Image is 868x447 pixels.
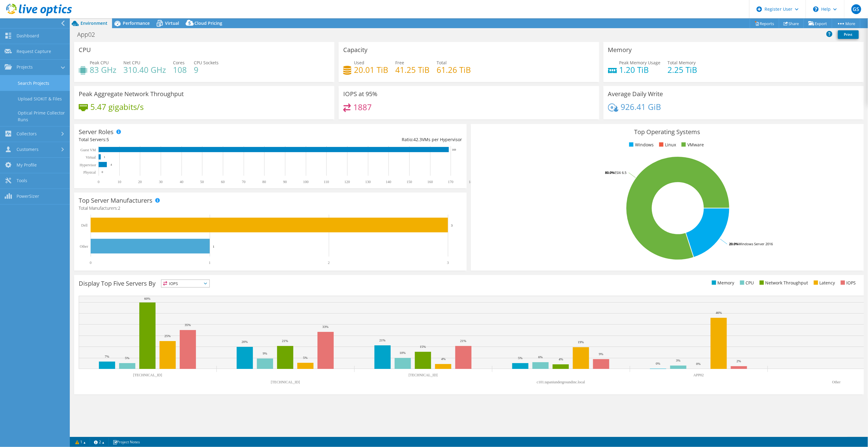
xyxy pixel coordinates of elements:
[621,103,661,110] h4: 926.41 GiB
[578,340,584,344] text: 19%
[737,359,741,363] text: 2%
[448,180,453,184] text: 170
[813,6,819,12] svg: \n
[194,20,222,26] span: Cloud Pricing
[452,148,456,151] text: 169
[676,359,681,362] text: 3%
[599,352,603,356] text: 9%
[696,362,701,366] text: 0%
[90,261,92,265] text: 0
[693,373,704,377] text: APP02
[270,136,462,143] div: Ratio: VMs per Hypervisor
[209,261,211,265] text: 1
[619,60,661,66] span: Peak Memory Usage
[104,156,105,159] text: 1
[242,180,246,184] text: 70
[559,357,563,361] text: 4%
[538,355,543,359] text: 6%
[812,280,835,286] li: Latency
[750,19,779,28] a: Reports
[144,297,150,300] text: 60%
[159,180,163,184] text: 30
[221,180,225,184] text: 60
[619,66,661,73] h4: 1.20 TiB
[283,180,287,184] text: 90
[395,60,404,66] span: Free
[79,129,114,135] h3: Server Roles
[118,205,120,211] span: 2
[839,280,856,286] li: IOPS
[123,20,150,26] span: Performance
[407,180,412,184] text: 150
[80,163,96,167] text: Hypervisor
[344,180,350,184] text: 120
[173,66,187,73] h4: 108
[81,148,96,152] text: Guest VM
[379,338,385,342] text: 21%
[81,20,107,26] span: Environment
[386,180,391,184] text: 140
[628,141,654,148] li: Windows
[125,356,130,360] text: 5%
[81,223,88,227] text: Dell
[108,438,144,446] a: Project Notes
[74,31,104,38] h1: App02
[71,438,90,446] a: 1
[518,356,523,360] text: 5%
[838,30,859,39] a: Print
[658,141,676,148] li: Linux
[79,136,270,143] div: Total Servers:
[90,103,144,110] h4: 5.47 gigabits/s
[102,171,103,174] text: 0
[111,163,112,166] text: 4
[353,104,372,111] h4: 1887
[354,66,388,73] h4: 20.01 TiB
[851,4,861,14] span: GS
[668,60,696,66] span: Total Memory
[303,356,308,359] text: 5%
[680,141,704,148] li: VMware
[605,170,614,175] tspan: 80.0%
[180,180,183,184] text: 40
[185,323,191,327] text: 35%
[710,280,735,286] li: Memory
[194,60,219,66] span: CPU Sockets
[758,280,808,286] li: Network Throughput
[173,60,185,66] span: Cores
[105,355,109,358] text: 7%
[413,137,422,142] span: 42.3
[118,180,121,184] text: 10
[165,20,179,26] span: Virtual
[200,180,204,184] text: 50
[213,245,215,248] text: 1
[832,19,860,28] a: More
[107,137,109,142] span: 5
[90,60,109,66] span: Peak CPU
[656,362,660,365] text: 0%
[133,373,162,377] text: [TECHNICAL_ID]
[400,351,406,355] text: 10%
[164,334,171,338] text: 25%
[668,66,697,73] h4: 2.25 TiB
[437,66,471,73] h4: 61.26 TiB
[303,180,309,184] text: 100
[395,66,430,73] h4: 41.25 TiB
[194,66,219,73] h4: 9
[460,339,466,343] text: 21%
[123,66,166,73] h4: 310.40 GHz
[343,91,378,97] h3: IOPS at 95%
[804,19,832,28] a: Export
[86,155,96,160] text: Virtual
[79,47,91,53] h3: CPU
[322,325,329,329] text: 33%
[271,380,300,384] text: [TECHNICAL_ID]
[832,380,840,384] text: Other
[123,60,140,66] span: Net CPU
[729,242,738,246] tspan: 20.0%
[79,197,152,204] h3: Top Server Manufacturers
[537,380,585,384] text: c101.tapaniundergroundinc.local
[138,180,142,184] text: 20
[262,180,266,184] text: 80
[354,60,364,66] span: Used
[447,261,449,265] text: 3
